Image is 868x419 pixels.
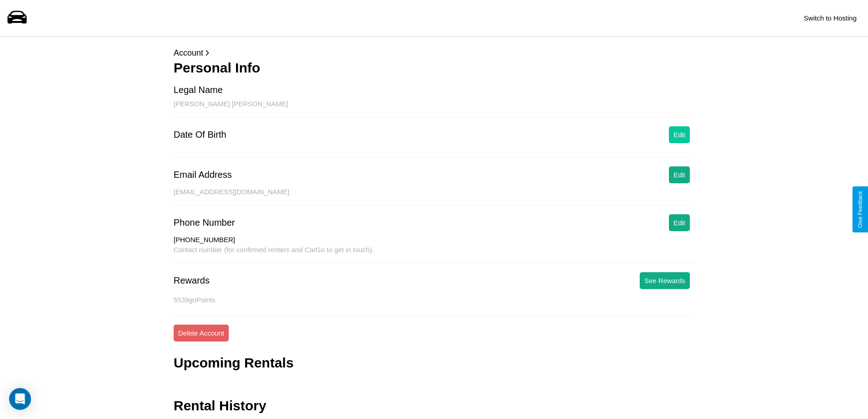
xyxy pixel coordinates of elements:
[174,325,229,341] button: Delete Account
[174,60,694,76] h3: Personal Info
[669,126,690,143] button: Edit
[174,236,694,246] div: [PHONE_NUMBER]
[174,275,210,286] div: Rewards
[174,85,223,95] div: Legal Name
[174,170,232,180] div: Email Address
[640,272,690,289] button: See Rewards
[799,10,861,26] button: Switch to Hosting
[857,191,863,228] div: Give Feedback
[174,100,694,117] div: [PERSON_NAME] [PERSON_NAME]
[174,246,694,263] div: Contact number (for confirmed renters and CarGo to get in touch).
[9,388,31,410] div: Open Intercom Messenger
[669,166,690,183] button: Edit
[174,398,266,414] h3: Rental History
[174,294,694,306] p: 5539 goPoints
[174,129,226,140] div: Date Of Birth
[174,355,293,371] h3: Upcoming Rentals
[174,217,235,228] div: Phone Number
[174,46,694,60] p: Account
[174,188,694,205] div: [EMAIL_ADDRESS][DOMAIN_NAME]
[669,214,690,231] button: Edit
